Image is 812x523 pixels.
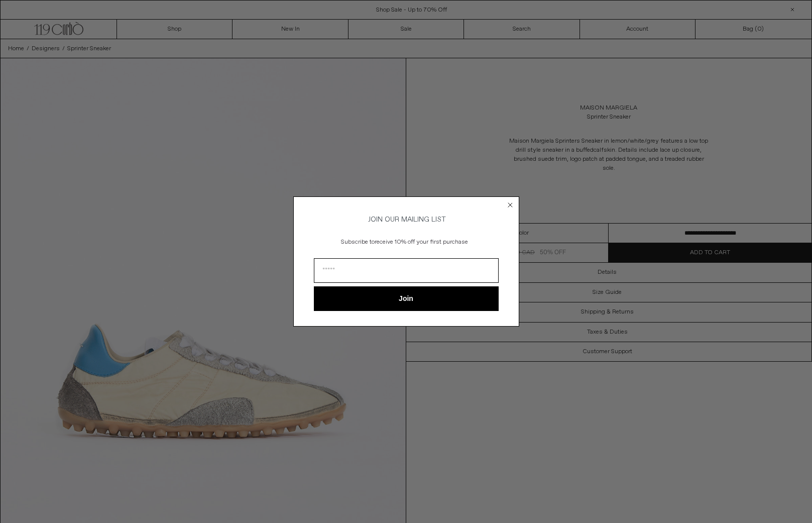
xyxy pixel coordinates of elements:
[314,286,499,311] button: Join
[505,200,515,210] button: Close dialog
[375,238,468,246] span: receive 10% off your first purchase
[314,258,499,283] input: Email
[367,215,446,224] span: JOIN OUR MAILING LIST
[341,238,375,246] span: Subscribe to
